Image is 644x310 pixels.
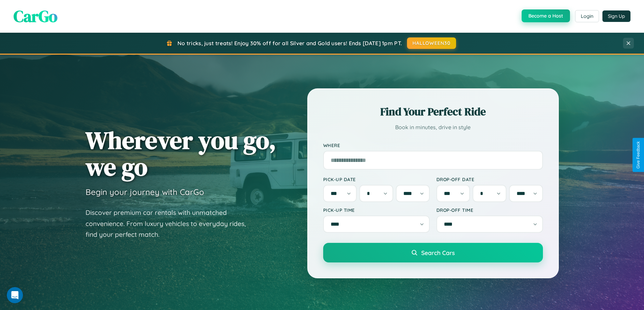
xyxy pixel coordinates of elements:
iframe: Intercom live chat [7,287,23,303]
button: Sign Up [602,10,630,22]
label: Drop-off Date [436,176,543,182]
span: CarGo [14,5,57,27]
p: Discover premium car rentals with unmatched convenience. From luxury vehicles to everyday rides, ... [86,207,255,240]
div: Give Feedback [636,141,641,169]
h3: Begin your journey with CarGo [86,187,204,197]
button: Search Cars [323,243,543,262]
label: Pick-up Time [323,207,430,213]
span: Search Cars [421,249,455,256]
button: HALLOWEEN30 [407,37,456,49]
span: No tricks, just treats! Enjoy 30% off for all Silver and Gold users! Ends [DATE] 1pm PT. [177,40,402,47]
h2: Find Your Perfect Ride [323,104,543,119]
label: Drop-off Time [436,207,543,213]
button: Login [575,10,599,22]
p: Book in minutes, drive in style [323,122,543,132]
h1: Wherever you go, we go [86,127,276,180]
label: Pick-up Date [323,176,430,182]
button: Become a Host [522,9,570,22]
label: Where [323,142,543,148]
